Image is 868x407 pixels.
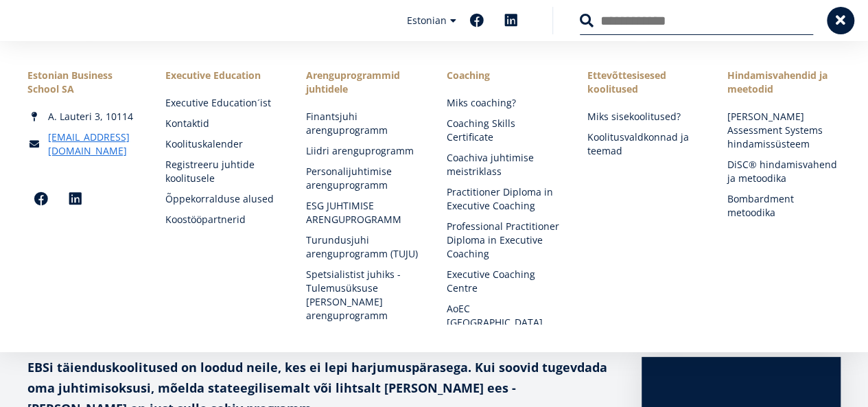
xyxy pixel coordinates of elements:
a: Executive Education [165,69,279,82]
a: Facebook [27,185,55,213]
div: Estonian Business School SA [27,69,138,96]
a: Turundusjuhi arenguprogramm (TUJU) [306,233,419,261]
a: [EMAIL_ADDRESS][DOMAIN_NAME] [48,130,138,158]
a: Registreeru juhtide koolitusele [165,158,279,185]
a: Executive Education´ist [165,96,279,110]
a: Liidri arenguprogramm [306,144,419,158]
a: Õppekorralduse alused [165,192,279,206]
a: Linkedin [497,7,525,34]
a: AoEC [GEOGRAPHIC_DATA] [446,302,559,329]
a: Coaching Skills Certificate [446,117,559,144]
a: Spetsialistist juhiks - Tulemusüksuse [PERSON_NAME] arenguprogramm [306,268,419,323]
a: Miks sisekoolitused? [587,110,700,124]
a: Hindamisvahendid ja meetodid [727,69,841,96]
a: Professional Practitioner Diploma in Executive Coaching [446,220,559,261]
a: DiSC® hindamisvahend ja metoodika [727,158,841,185]
a: ESG JUHTIMISE ARENGUPROGRAMM [306,199,419,226]
a: Kontaktid [165,117,279,130]
a: Koolitusvaldkonnad ja teemad [587,130,700,158]
div: A. Lauteri 3, 10114 [27,110,138,124]
a: Ettevõttesisesed koolitused [587,69,700,96]
a: Coachiva juhtimise meistriklass [446,151,559,178]
a: Bombardment metoodika [727,192,841,220]
a: Coaching [446,69,559,82]
a: Arenguprogrammid juhtidele [306,69,419,96]
a: Executive Coaching Centre [446,268,559,295]
a: Koolituskalender [165,137,279,151]
a: Miks coaching? [446,96,559,110]
a: Finantsjuhi arenguprogramm [306,110,419,137]
a: Personalijuhtimise arenguprogramm [306,165,419,192]
a: Linkedin [62,185,89,213]
a: Facebook [463,7,491,34]
a: Koostööpartnerid [165,213,279,226]
a: Practitioner Diploma in Executive Coaching [446,185,559,213]
a: [PERSON_NAME] Assessment Systems hindamissüsteem [727,110,841,151]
